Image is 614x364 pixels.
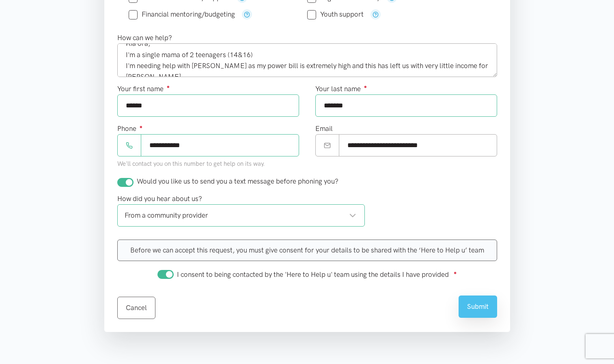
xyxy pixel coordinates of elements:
div: From a community provider [125,210,357,221]
sup: ● [140,124,143,130]
sup: ● [454,270,457,276]
button: Submit [459,295,497,318]
sup: ● [364,84,367,90]
span: Would you like us to send you a text message before phoning you? [137,177,338,185]
label: Phone [117,123,143,134]
label: How did you hear about us? [117,193,202,204]
div: Before we can accept this request, you must give consent for your details to be shared with the ‘... [117,240,497,261]
small: We'll contact you on this number to get help on its way. [117,160,265,167]
label: Youth support [307,11,364,18]
label: Your first name [117,84,170,94]
input: Email [339,134,497,156]
label: How can we help? [117,32,172,43]
label: Email [315,123,333,134]
span: I consent to being contacted by the 'Here to Help u' team using the details I have provided [177,270,449,278]
label: Your last name [315,84,367,94]
label: Financial mentoring/budgeting [129,11,235,18]
a: Cancel [117,297,155,319]
sup: ● [167,84,170,90]
input: Phone number [141,134,299,156]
